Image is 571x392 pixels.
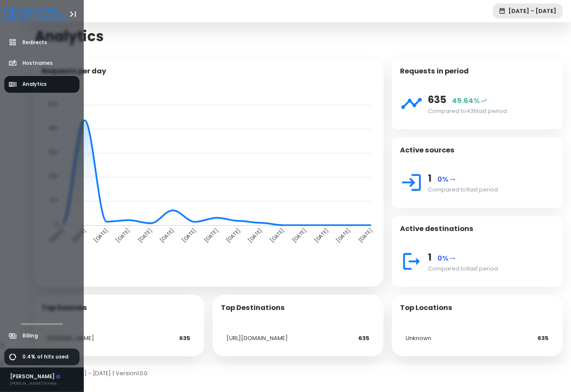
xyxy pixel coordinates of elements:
[136,226,153,243] tspan: [DATE]
[92,226,109,243] tspan: [DATE]
[428,171,555,185] div: 1
[42,328,153,348] td: [DOMAIN_NAME]
[493,3,563,18] button: [DATE] - [DATE]
[428,107,555,115] div: Compared to 436 last period
[428,264,555,273] div: Compared to 1 last period
[290,226,308,243] tspan: [DATE]
[400,304,453,312] h5: Top Locations
[335,226,352,243] tspan: [DATE]
[22,60,53,67] span: Hostnames
[357,226,374,243] tspan: [DATE]
[10,380,61,386] div: [PERSON_NAME] fitness
[221,328,339,348] td: [URL][DOMAIN_NAME]
[10,373,61,381] div: [PERSON_NAME]
[400,225,474,233] h4: Active destinations
[4,8,65,19] a: Logo
[4,55,80,72] a: Hostnames
[202,226,220,243] tspan: [DATE]
[537,334,549,342] strong: 635
[224,226,241,243] tspan: [DATE]
[452,96,487,106] span: 45.64%
[400,328,496,348] td: Unknown
[4,34,80,51] a: Redirects
[179,334,190,342] strong: 635
[114,226,131,243] tspan: [DATE]
[312,226,330,243] tspan: [DATE]
[180,226,198,243] tspan: [DATE]
[4,76,80,93] a: Analytics
[428,92,555,107] div: 635
[269,226,286,243] tspan: [DATE]
[34,369,147,377] span: Copyright © [DATE] - [DATE] | Version 1.0.0
[438,253,456,263] span: 0%
[22,81,47,88] span: Analytics
[65,6,81,22] button: Toggle Aside
[400,146,455,155] h4: Active sources
[22,353,68,361] span: 0.4% of hits used
[400,67,469,76] h4: Requests in period
[438,174,456,184] span: 0%
[22,332,38,340] span: Billing
[221,304,285,312] h5: Top Destinations
[247,226,264,243] tspan: [DATE]
[358,334,369,342] strong: 635
[158,226,175,243] tspan: [DATE]
[42,67,107,76] h5: Requests per day
[428,185,555,194] div: Compared to 1 last period
[428,250,555,264] div: 1
[4,349,80,365] a: 0.4% of hits used
[4,328,80,344] a: Billing
[22,39,47,46] span: Redirects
